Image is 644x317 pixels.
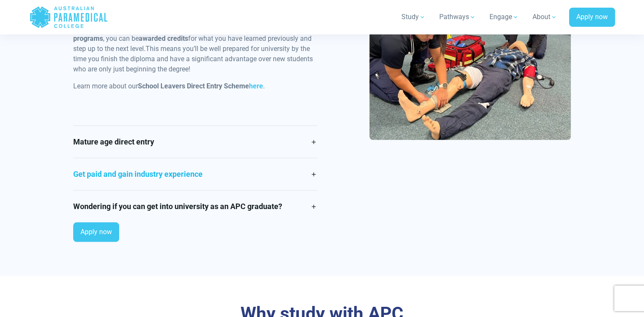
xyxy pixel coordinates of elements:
span: This means you’ll be well prepared for university by the time you finish the diploma and have a s... [73,45,313,73]
span: career through , you can be for what you have learned previously and step up to the next level. [73,24,312,53]
p: Learn more about our . [73,81,317,91]
a: Wondering if you can get into university as an APC graduate? [73,190,317,222]
a: Apply now [73,222,119,242]
a: here [249,82,263,90]
strong: School Leavers Direct Entry Scheme [138,82,263,90]
strong: awarded credits [139,34,188,42]
a: Pathways [434,5,481,29]
a: Mature age direct entry [73,126,317,158]
a: About [527,5,562,29]
a: Study [396,5,431,29]
a: Australian Paramedical College [29,3,108,31]
a: Engage [484,5,524,29]
a: Get paid and gain industry experience [73,158,317,190]
a: Apply now [569,8,615,27]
